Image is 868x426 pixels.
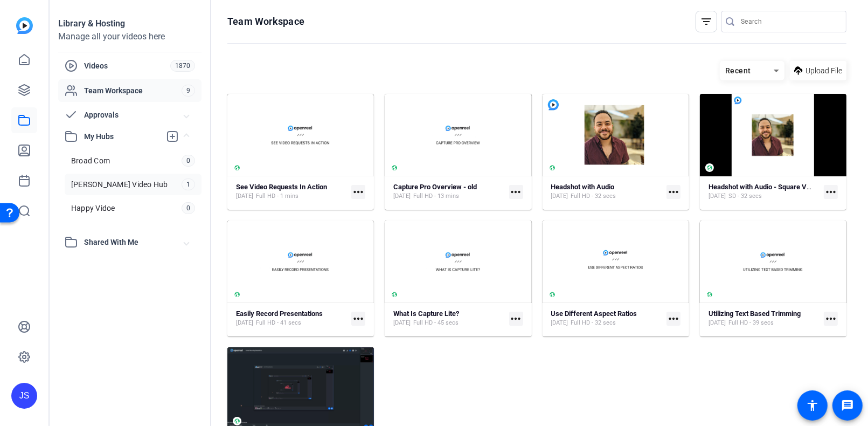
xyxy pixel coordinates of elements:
div: Manage all your videos here [58,30,202,43]
span: 0 [182,155,195,167]
span: Full HD - 32 secs [571,192,616,201]
div: My Hubs [58,147,202,231]
div: JS [11,383,37,409]
span: [DATE] [709,192,726,201]
mat-icon: more_horiz [824,312,838,326]
span: [DATE] [236,192,253,201]
mat-expansion-panel-header: Approvals [58,104,202,126]
a: What Is Capture Lite?[DATE]Full HD - 45 secs [393,310,504,327]
mat-icon: more_horiz [509,185,523,199]
a: See Video Requests In Action[DATE]Full HD - 1 mins [236,183,347,201]
span: 9 [182,85,195,97]
mat-icon: more_horiz [666,312,680,326]
strong: Use Different Aspect Ratios [551,310,637,318]
a: [PERSON_NAME] Video Hub1 [65,174,202,195]
span: Broad Com [71,155,110,166]
span: Team Workspace [84,85,182,96]
mat-icon: message [841,399,854,412]
span: Full HD - 39 secs [728,319,774,327]
a: Headshot with Audio[DATE]Full HD - 32 secs [551,183,662,201]
a: Capture Pro Overview - old[DATE]Full HD - 13 mins [393,183,504,201]
a: Easily Record Presentations[DATE]Full HD - 41 secs [236,310,347,327]
mat-icon: accessibility [806,399,819,412]
strong: What Is Capture Lite? [393,310,459,318]
span: [DATE] [551,192,568,201]
span: 0 [182,202,195,214]
strong: Utilizing Text Based Trimming [709,310,801,318]
input: Search [741,15,838,28]
mat-icon: more_horiz [509,312,523,326]
h1: Team Workspace [227,15,304,28]
a: Use Different Aspect Ratios[DATE]Full HD - 32 secs [551,310,662,327]
span: Upload File [805,65,842,77]
a: Happy Vidoe0 [65,197,202,219]
span: Videos [84,60,170,71]
span: [DATE] [393,319,411,327]
span: [DATE] [236,319,253,327]
strong: Capture Pro Overview - old [393,183,477,191]
span: Happy Vidoe [71,203,115,214]
span: [DATE] [709,319,726,327]
span: Recent [725,66,751,75]
mat-expansion-panel-header: Shared With Me [58,231,202,253]
strong: Headshot with Audio [551,183,615,191]
span: Shared With Me [84,237,184,248]
span: [DATE] [551,319,568,327]
span: SD - 32 secs [728,192,762,201]
strong: See Video Requests In Action [236,183,327,191]
div: Library & Hosting [58,17,202,30]
strong: Headshot with Audio - Square Version [709,183,826,191]
strong: Easily Record Presentations [236,310,323,318]
span: Full HD - 1 mins [256,192,298,201]
mat-icon: more_horiz [666,185,680,199]
img: blue-gradient.svg [16,17,33,34]
span: [PERSON_NAME] Video Hub [71,179,168,190]
mat-expansion-panel-header: My Hubs [58,126,202,147]
span: 1 [182,178,195,190]
span: Full HD - 45 secs [413,319,459,327]
button: Upload File [790,61,846,80]
a: Utilizing Text Based Trimming[DATE]Full HD - 39 secs [709,310,820,327]
span: Full HD - 32 secs [571,319,616,327]
span: Approvals [84,109,184,121]
mat-icon: more_horiz [351,185,365,199]
span: Full HD - 41 secs [256,319,301,327]
mat-icon: filter_list [700,15,713,28]
span: Full HD - 13 mins [413,192,459,201]
span: 1870 [170,60,195,72]
span: My Hubs [84,131,161,142]
mat-icon: more_horiz [351,312,365,326]
mat-icon: more_horiz [824,185,838,199]
span: [DATE] [393,192,411,201]
a: Broad Com0 [65,150,202,171]
a: Headshot with Audio - Square Version[DATE]SD - 32 secs [709,183,820,201]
